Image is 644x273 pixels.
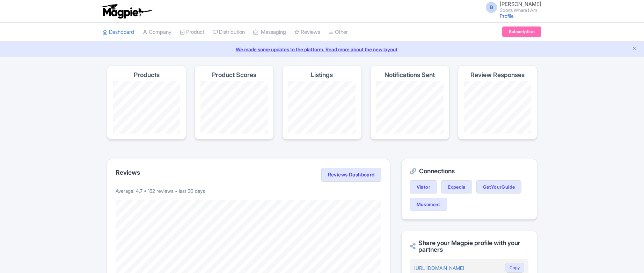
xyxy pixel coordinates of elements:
[4,46,640,53] a: We made some updates to the platform. Read more about the new layout
[311,71,333,78] h4: Listings
[212,71,256,78] h4: Product Scores
[476,180,522,194] a: GetYourGuide
[486,2,497,13] span: B
[294,23,320,42] a: Reviews
[410,198,447,211] a: Musement
[321,168,381,182] a: Reviews Dashboard
[213,23,245,42] a: Distribution
[180,23,204,42] a: Product
[410,168,528,175] h2: Connections
[410,240,528,253] h2: Share your Magpie profile with your partners
[103,23,134,42] a: Dashboard
[441,180,472,194] a: Expedia
[134,71,160,78] h4: Products
[142,23,171,42] a: Company
[500,8,541,13] small: Sports Where I Am
[410,180,437,194] a: Viator
[385,71,435,78] h4: Notifications Sent
[482,1,541,13] a: B [PERSON_NAME] Sports Where I Am
[500,1,541,7] span: [PERSON_NAME]
[99,3,153,19] img: logo-ab69f6fb50320c5b225c76a69d11143b.png
[116,187,381,195] p: Average: 4.7 • 162 reviews • last 30 days
[414,265,464,271] a: [URL][DOMAIN_NAME]
[116,169,140,176] h2: Reviews
[632,45,637,53] button: Close announcement
[500,13,514,19] a: Profile
[505,263,524,273] button: Copy
[253,23,286,42] a: Messaging
[470,71,525,78] h4: Review Responses
[329,23,348,42] a: Other
[502,26,541,37] a: Subscription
